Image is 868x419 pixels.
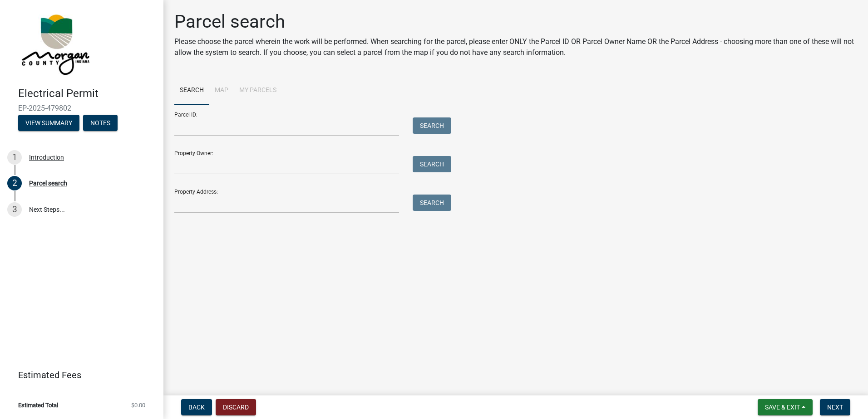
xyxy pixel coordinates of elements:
[7,150,22,165] div: 1
[7,176,22,190] div: 2
[174,36,857,58] p: Please choose the parcel wherein the work will be performed. When searching for the parcel, pleas...
[174,11,857,33] h1: Parcel search
[174,76,209,105] a: Search
[29,154,64,161] div: Introduction
[188,404,205,411] span: Back
[18,115,79,131] button: View Summary
[181,399,212,415] button: Back
[83,120,118,127] wm-modal-confirm: Notes
[413,117,451,134] button: Search
[413,156,451,172] button: Search
[131,402,145,408] span: $0.00
[216,399,256,415] button: Discard
[18,104,145,112] span: EP-2025-479802
[18,120,79,127] wm-modal-confirm: Summary
[820,399,850,415] button: Next
[413,195,451,211] button: Search
[18,87,156,100] h4: Electrical Permit
[29,180,67,186] div: Parcel search
[765,404,800,411] span: Save & Exit
[827,404,843,411] span: Next
[758,399,813,415] button: Save & Exit
[7,366,149,384] a: Estimated Fees
[18,402,58,408] span: Estimated Total
[18,10,91,78] img: Morgan County, Indiana
[83,115,118,131] button: Notes
[7,202,22,217] div: 3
